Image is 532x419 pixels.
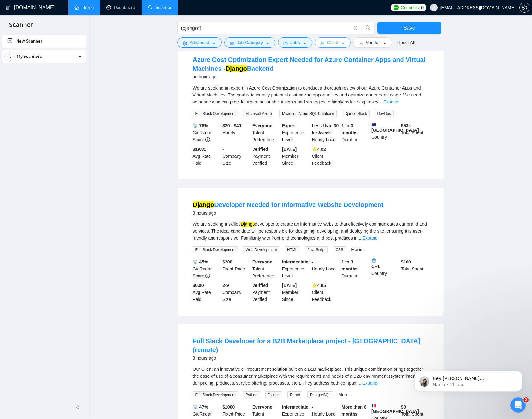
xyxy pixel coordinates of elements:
[181,24,351,32] input: Search Freelance Jobs...
[251,122,281,143] div: Talent Preference
[4,20,38,34] span: Scanner
[312,283,326,288] b: ⭐️ 4.85
[252,123,272,128] b: Everyone
[221,122,251,143] div: Hourly
[281,122,311,143] div: Experience Level
[193,201,214,208] mark: Django
[193,73,428,81] div: an hour ago
[192,146,221,167] div: Avg Rate Paid
[520,5,529,10] span: setting
[341,259,358,271] b: 1 to 3 months
[370,258,400,279] div: Country
[2,50,86,65] li: My Scanners
[251,282,281,303] div: Payment Verified
[192,258,221,279] div: GigRadar Score
[192,122,221,143] div: GigRadar Score
[5,54,14,59] span: search
[193,201,384,208] a: DjangoDeveloper Needed for Informative Website Development
[282,259,308,264] b: Intermediate
[265,391,282,398] span: Django
[362,22,374,34] button: search
[371,122,419,133] b: [GEOGRAPHIC_DATA]
[252,283,268,288] b: Verified
[311,258,340,279] div: Hourly Load
[341,123,358,135] b: 1 to 3 months
[221,282,251,303] div: Company Size
[221,146,251,167] div: Company Size
[372,122,376,127] img: 🇦🇺
[372,403,376,408] img: 🇫🇷
[237,39,263,46] span: Job Category
[333,246,346,253] span: CSS
[183,41,187,46] span: setting
[17,50,42,63] span: My Scanners
[193,246,238,253] span: Full Stack Development
[282,404,308,409] b: Intermediate
[7,35,81,48] a: New Scanner
[401,123,411,128] b: $ 53k
[359,41,363,46] span: idcard
[278,37,312,48] button: folderJobscaret-down
[377,22,441,34] button: Save
[327,39,339,46] span: Client
[312,404,313,409] b: -
[212,41,216,46] span: caret-down
[285,246,300,253] span: HTML
[230,41,234,46] span: bars
[421,4,424,11] span: 0
[397,39,415,46] a: Reset All
[432,5,436,10] span: user
[222,259,232,264] b: $ 200
[193,354,428,362] div: 3 hours ago
[341,404,367,416] b: More than 6 months
[338,392,352,397] a: More...
[281,258,311,279] div: Experience Level
[75,5,94,10] a: homeHome
[282,283,297,288] b: [DATE]
[311,282,340,303] div: Client Feedback
[305,246,328,253] span: JavaScript
[354,26,358,30] span: info-circle
[519,5,529,10] a: setting
[357,381,361,386] span: ...
[76,404,82,410] span: double-left
[193,85,421,104] span: We are seeking an expert in Azure Cost Optimization to conduct a thorough review of our Azure Con...
[371,258,399,269] b: CHL
[341,41,345,46] span: caret-down
[106,5,135,10] a: dashboardDashboard
[221,258,251,279] div: Fixed-Price
[375,110,394,117] span: DevOps
[362,381,377,386] a: Expand
[290,39,300,46] span: Jobs
[193,209,384,217] div: 3 hours ago
[226,65,247,72] mark: Django
[340,258,370,279] div: Duration
[366,39,380,46] span: Vendor
[340,122,370,143] div: Duration
[370,122,400,143] div: Country
[177,37,222,48] button: settingAdvancedcaret-down
[281,282,311,303] div: Member Since
[283,41,288,46] span: folder
[405,357,532,402] iframe: Intercom notifications message
[222,123,241,128] b: $20 - $40
[241,222,255,227] mark: Django
[362,25,374,31] span: search
[266,41,270,46] span: caret-down
[148,5,172,10] a: searchScanner
[382,41,387,46] span: caret-down
[193,84,428,105] div: We are seeking an expert in Azure Cost Optimization to conduct a thorough review of our Azure Con...
[401,4,420,11] span: Connects:
[342,110,369,117] span: Django Stack
[222,283,229,288] b: 2-9
[193,123,208,128] b: 📡 78%
[311,146,340,167] div: Client Feedback
[378,99,382,104] span: ...
[302,41,307,46] span: caret-down
[205,137,210,142] span: info-circle
[312,147,326,152] b: ⭐️ 4.02
[193,56,426,72] a: Azure Cost Optimization Expert Needed for Azure Container Apps and Virtual Machines -DjangoBackend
